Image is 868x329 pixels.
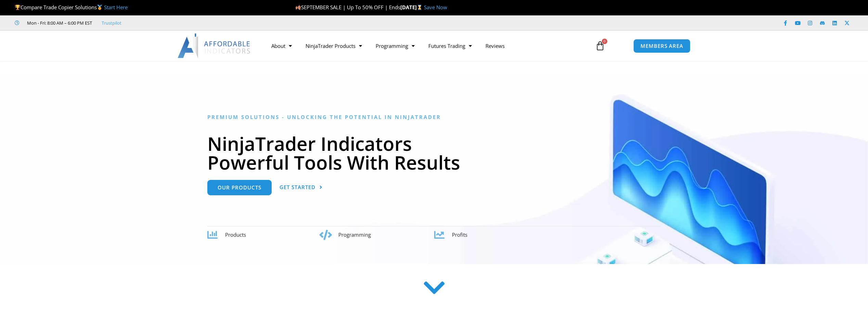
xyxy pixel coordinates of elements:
a: Get Started [280,180,323,195]
span: Programming [338,231,371,238]
a: Start Here [104,4,128,11]
a: Trustpilot [102,19,121,27]
span: SEPTEMBER SALE | Up To 50% OFF | Ends [295,4,400,11]
a: About [264,38,299,54]
span: Our Products [218,185,261,190]
a: 0 [585,36,615,56]
img: 🍂 [296,5,301,10]
a: Reviews [479,38,511,54]
img: 🏆 [15,5,20,10]
span: MEMBERS AREA [640,43,683,49]
a: Programming [369,38,422,54]
a: NinjaTrader Products [299,38,369,54]
a: Save Now [424,4,447,11]
img: ⌛ [417,5,422,10]
img: 🥇 [97,5,102,10]
span: Products [225,231,246,238]
a: Futures Trading [422,38,479,54]
span: 0 [602,39,607,44]
span: Profits [452,231,467,238]
nav: Menu [264,38,587,54]
img: LogoAI [178,34,251,58]
span: Mon - Fri: 8:00 AM – 6:00 PM EST [25,19,92,27]
a: MEMBERS AREA [633,39,690,53]
h1: NinjaTrader Indicators Powerful Tools With Results [207,134,661,172]
span: Compare Trade Copier Solutions [15,4,128,11]
h6: Premium Solutions - Unlocking the Potential in NinjaTrader [207,114,661,120]
strong: [DATE] [400,4,424,11]
a: Our Products [207,180,272,195]
span: Get Started [280,185,315,190]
